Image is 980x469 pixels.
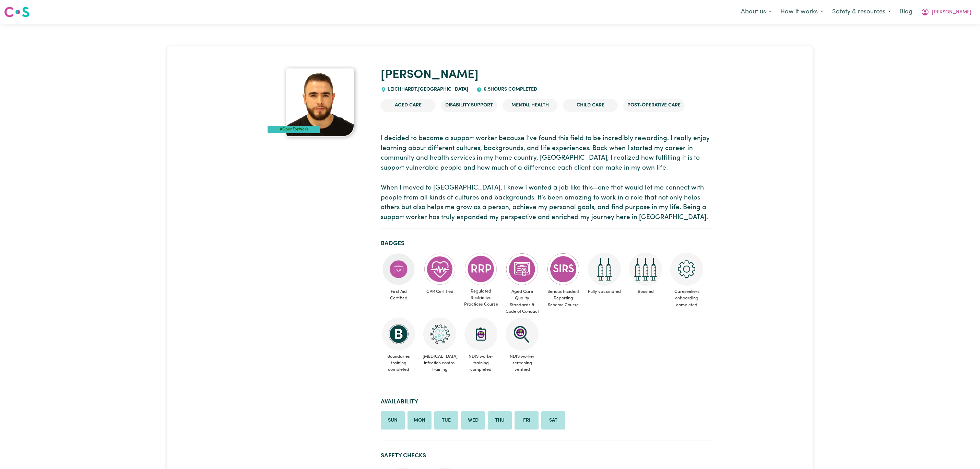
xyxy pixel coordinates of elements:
span: LEICHHARDT , [GEOGRAPHIC_DATA] [386,87,468,92]
img: Careseekers logo [4,6,29,18]
img: CS Academy: Boundaries in care and support work course completed [382,318,415,351]
img: Edison Alexander [286,68,354,137]
li: Mental Health [503,99,557,112]
a: [PERSON_NAME] [381,69,479,81]
img: CS Academy: Introduction to NDIS Worker Training course completed [464,318,497,351]
img: Care and support worker has completed CPR Certification [423,253,456,286]
img: Care and support worker has received 2 doses of COVID-19 vaccine [588,253,621,286]
h2: Badges [381,240,712,247]
span: Careseekers onboarding completed [669,286,705,311]
li: Available on Wednesday [461,411,485,430]
span: Boundaries training completed [381,351,416,376]
button: My Account [917,5,976,19]
a: Blog [895,4,917,20]
li: Aged Care [381,99,436,112]
span: NDIS worker screening verified [504,351,540,376]
img: NDIS Worker Screening Verified [506,318,539,351]
span: CPR Certified [422,286,458,298]
li: Available on Sunday [381,411,405,430]
a: Careseekers logo [4,4,29,20]
li: Disability Support [441,99,497,112]
p: I decided to become a support worker because I’ve found this field to be incredibly rewarding. I ... [381,134,712,223]
span: Serious Incident Reporting Scheme Course [545,286,581,311]
button: How it works [776,5,828,19]
span: [MEDICAL_DATA] infection control training [422,351,458,376]
h2: Safety Checks [381,452,712,459]
h2: Availability [381,398,712,405]
span: First Aid Certified [381,286,416,304]
span: Aged Care Quality Standards & Code of Conduct [504,286,540,318]
span: NDIS worker training completed [463,351,499,376]
img: Care and support worker has received booster dose of COVID-19 vaccination [629,253,662,286]
button: Safety & resources [828,5,895,19]
li: Available on Thursday [488,411,512,430]
li: Available on Monday [408,411,432,430]
span: 6.5 hours completed [482,87,537,92]
button: About us [736,5,776,19]
li: Child care [563,99,618,112]
img: CS Academy: Serious Incident Reporting Scheme course completed [547,253,580,286]
img: Care and support worker has completed First Aid Certification [382,253,415,286]
li: Available on Tuesday [434,411,458,430]
a: Edison Alexander 's profile picture'#OpenForWork [268,68,373,137]
div: #OpenForWork [268,126,320,133]
span: Boosted [628,286,663,298]
li: Available on Friday [515,411,539,430]
span: Fully vaccinated [587,286,622,298]
span: [PERSON_NAME] [932,9,971,16]
span: Regulated Restrictive Practices Course [463,285,499,311]
img: CS Academy: Careseekers Onboarding course completed [670,253,703,286]
li: Post-operative care [623,99,685,112]
img: CS Academy: COVID-19 Infection Control Training course completed [423,318,456,351]
img: CS Academy: Aged Care Quality Standards & Code of Conduct course completed [506,253,539,286]
img: CS Academy: Regulated Restrictive Practices course completed [464,253,497,285]
li: Available on Saturday [541,411,565,430]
